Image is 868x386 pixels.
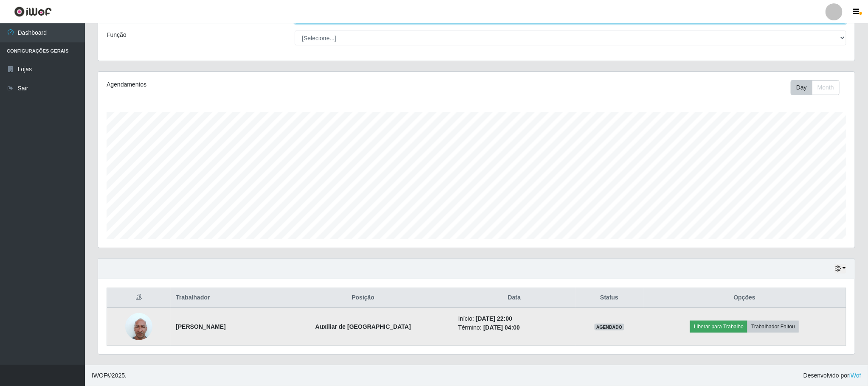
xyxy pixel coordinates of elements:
span: © 2025 . [92,371,127,380]
th: Status [575,288,643,308]
span: AGENDADO [595,324,624,330]
button: Liberar para Trabalho [690,321,747,333]
th: Data [453,288,575,308]
img: CoreUI Logo [14,6,52,17]
span: IWOF [92,372,107,379]
button: Day [791,80,812,95]
th: Posição [273,288,453,308]
time: [DATE] 04:00 [483,324,520,331]
th: Trabalhador [171,288,273,308]
li: Término: [458,323,570,332]
div: Toolbar with button groups [791,80,846,95]
li: Início: [458,314,570,323]
label: Função [107,31,127,39]
button: Trabalhador Faltou [747,321,799,333]
strong: Auxiliar de [GEOGRAPHIC_DATA] [316,323,411,330]
strong: [PERSON_NAME] [176,323,225,330]
button: Month [812,80,840,95]
div: First group [791,80,840,95]
th: Opções [643,288,846,308]
img: 1737056523425.jpeg [125,308,152,344]
a: iWof [849,372,861,379]
span: Desenvolvido por [803,371,861,380]
time: [DATE] 22:00 [476,315,512,322]
div: Agendamentos [107,80,407,89]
